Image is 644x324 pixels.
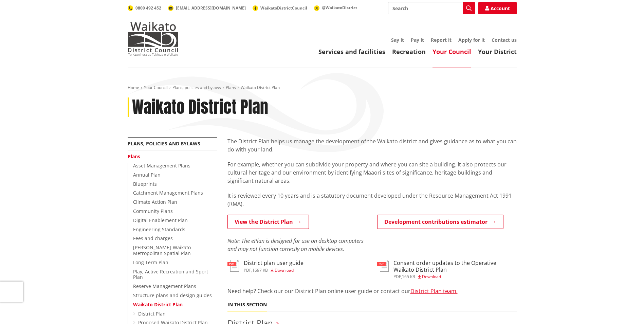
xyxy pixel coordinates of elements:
[133,244,191,256] a: [PERSON_NAME]-Waikato Metropolitan Spatial Plan
[244,260,303,266] h3: District plan user guide
[314,5,357,11] a: @WaikatoDistrict
[133,283,196,289] a: Reserve Management Plans
[402,274,415,280] span: 165 KB
[252,267,268,273] span: 1697 KB
[478,48,517,56] a: Your District
[133,181,157,187] a: Blueprints
[377,215,503,229] a: Development contributions estimator
[128,22,179,56] img: Waikato District Council - Te Kaunihera aa Takiwaa o Waikato
[393,274,401,280] span: pdf
[260,5,307,11] span: WaikatoDistrictCouncil
[133,162,190,169] a: Asset Management Plans
[478,2,517,14] a: Account
[227,237,364,253] em: Note: The ePlan is designed for use on desktop computers and may not function correctly on mobile...
[227,137,517,154] p: The District Plan helps us manage the development of the Waikato district and gives guidance as t...
[227,192,517,208] p: It is reviewed every 10 years and is a statutory document developed under the Resource Management...
[227,260,239,272] img: document-pdf.svg
[393,275,517,279] div: ,
[492,37,517,43] a: Contact us
[133,259,168,266] a: Long Term Plan
[391,37,404,43] a: Say it
[227,302,267,308] h5: In this section
[133,208,173,214] a: Community Plans
[133,301,183,308] a: Waikato District Plan
[128,5,161,11] a: 0800 492 452
[226,85,236,90] a: Plans
[227,260,303,272] a: District plan user guide pdf,1697 KB Download
[322,5,357,11] span: @WaikatoDistrict
[227,160,517,185] p: For example, whether you can subdivide your property and where you can site a building. It also p...
[128,153,140,160] a: Plans
[318,48,385,56] a: Services and facilities
[133,190,203,196] a: Catchment Management Plans
[393,260,517,273] h3: Consent order updates to the Operative Waikato District Plan
[388,2,475,14] input: Search input
[144,85,168,90] a: Your Council
[392,48,426,56] a: Recreation
[133,268,208,281] a: Play, Active Recreation and Sport Plan
[411,37,424,43] a: Pay it
[410,287,458,295] a: District Plan team.
[133,226,185,233] a: Engineering Standards
[422,274,441,280] span: Download
[431,37,452,43] a: Report it
[227,287,517,295] p: Need help? Check our our District Plan online user guide or contact our
[132,97,268,117] h1: Waikato District Plan
[138,310,166,317] a: District Plan
[133,217,188,223] a: Digital Enablement Plan
[377,260,517,278] a: Consent order updates to the Operative Waikato District Plan pdf,165 KB Download
[253,5,307,11] a: WaikatoDistrictCouncil
[176,5,246,11] span: [EMAIL_ADDRESS][DOMAIN_NAME]
[133,199,177,205] a: Climate Action Plan
[128,85,517,91] nav: breadcrumb
[458,37,485,43] a: Apply for it
[133,292,212,299] a: Structure plans and design guides
[244,267,251,273] span: pdf
[135,5,161,11] span: 0800 492 452
[275,267,294,273] span: Download
[172,85,221,90] a: Plans, policies and bylaws
[128,85,139,90] a: Home
[241,85,280,90] span: Waikato District Plan
[168,5,246,11] a: [EMAIL_ADDRESS][DOMAIN_NAME]
[244,268,303,272] div: ,
[128,140,200,147] a: Plans, policies and bylaws
[377,260,389,272] img: document-pdf.svg
[133,172,161,178] a: Annual Plan
[227,215,309,229] a: View the District Plan
[433,48,471,56] a: Your Council
[133,235,173,241] a: Fees and charges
